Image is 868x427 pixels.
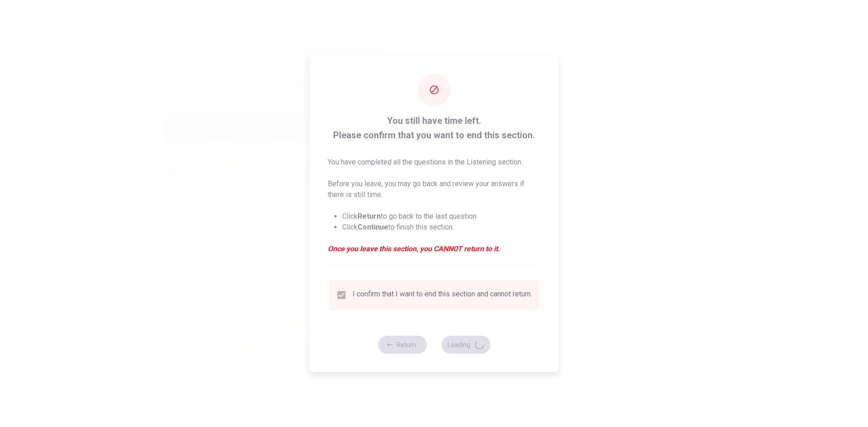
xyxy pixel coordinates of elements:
[358,223,388,231] strong: Continue
[328,157,541,168] p: You have completed all the questions in the Listening section.
[328,113,541,142] span: You still have time left. Please confirm that you want to end this section.
[328,244,541,254] em: Once you leave this section, you CANNOT return to it.
[358,212,381,221] strong: Return
[441,336,490,354] button: Loading
[353,290,532,300] div: I confirm that I want to end this section and cannot return.
[378,336,427,354] button: Return
[328,178,541,200] p: Before you leave, you may go back and review your answers if there is still time.
[342,211,541,222] li: Click to go back to the last question
[342,222,541,233] li: Click to finish this section.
